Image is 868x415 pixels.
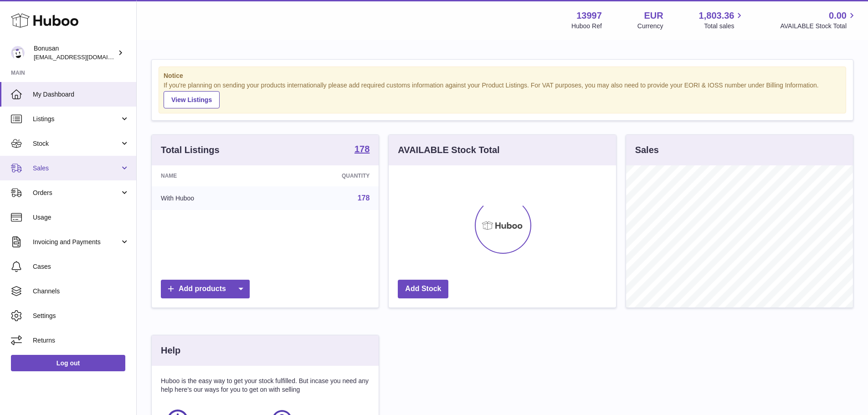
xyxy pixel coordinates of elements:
img: internalAdmin-13997@internal.huboo.com [11,46,25,60]
h3: AVAILABLE Stock Total [398,144,499,156]
span: Settings [33,312,129,320]
a: 178 [354,144,370,155]
strong: 13997 [576,10,602,22]
td: With Huboo [152,186,272,210]
a: Add products [161,280,250,298]
h3: Help [161,344,180,357]
p: Huboo is the easy way to get your stock fulfilled. But incase you need any help here's our ways f... [161,377,370,394]
th: Name [152,165,272,186]
span: Total sales [704,22,745,31]
span: Cases [33,262,129,271]
a: Add Stock [398,280,448,298]
h3: Sales [635,144,659,156]
span: Listings [33,115,120,123]
div: Currency [637,22,663,31]
a: View Listings [164,91,220,108]
span: Orders [33,189,120,197]
a: Log out [11,355,125,371]
div: Bonusan [34,44,116,61]
span: Invoicing and Payments [33,238,120,246]
span: 1,803.36 [699,10,734,22]
h3: Total Listings [161,144,220,156]
span: Stock [33,139,120,148]
span: AVAILABLE Stock Total [780,22,857,31]
span: Sales [33,164,120,173]
strong: 178 [354,144,370,154]
th: Quantity [272,165,379,186]
span: [EMAIL_ADDRESS][DOMAIN_NAME] [34,53,134,61]
span: Returns [33,336,129,345]
span: Channels [33,287,129,296]
span: 0.00 [829,10,847,22]
span: My Dashboard [33,90,129,99]
strong: Notice [164,72,841,80]
span: Usage [33,213,129,222]
strong: EUR [644,10,663,22]
div: Huboo Ref [571,22,602,31]
a: 0.00 AVAILABLE Stock Total [780,10,857,31]
div: If you're planning on sending your products internationally please add required customs informati... [164,81,841,108]
a: 178 [358,194,370,202]
a: 1,803.36 Total sales [699,10,745,31]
